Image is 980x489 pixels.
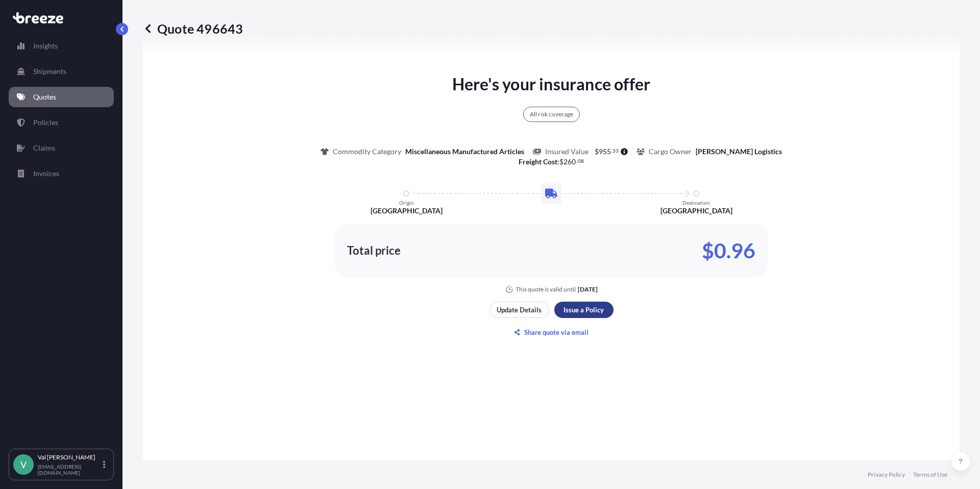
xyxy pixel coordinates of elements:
p: Shipments [33,66,66,77]
p: Update Details [497,305,542,315]
span: 08 [578,159,584,163]
span: 260 [563,158,576,165]
p: Total price [347,246,401,256]
button: Update Details [489,302,549,318]
span: . [611,149,612,153]
span: 955 [599,148,611,155]
b: Freight Cost [519,157,557,166]
p: This quote is valid until [516,285,576,294]
p: Quotes [33,92,56,102]
p: [DATE] [578,285,598,294]
a: Quotes [9,87,114,107]
a: Insights [9,36,114,56]
button: Issue a Policy [554,302,614,318]
span: V [20,459,27,470]
p: Issue a Policy [563,305,604,315]
p: Insured Value [545,146,589,157]
p: [EMAIL_ADDRESS][DOMAIN_NAME] [38,463,101,476]
p: Destination [682,200,710,206]
span: $ [595,148,599,155]
a: Claims [9,138,114,158]
p: $0.96 [702,242,755,259]
a: Policies [9,112,114,133]
span: . [576,159,577,163]
p: Origin [399,200,414,206]
p: [GEOGRAPHIC_DATA] [660,206,732,216]
p: Commodity Category [333,146,401,157]
p: Insights [33,41,58,51]
span: $ [559,158,563,165]
p: [GEOGRAPHIC_DATA] [371,206,443,216]
a: Shipments [9,61,114,82]
p: Miscellaneous Manufactured Articles [405,146,524,157]
p: Val [PERSON_NAME] [38,453,101,461]
div: All risk coverage [523,107,580,122]
p: Cargo Owner [649,146,692,157]
p: [PERSON_NAME] Logistics [696,146,782,157]
p: : [519,157,584,167]
span: 33 [612,149,619,153]
p: Here's your insurance offer [452,72,650,96]
p: Share quote via email [524,327,589,337]
p: Policies [33,117,58,128]
p: Claims [33,143,55,153]
a: Privacy Policy [868,471,905,479]
a: Invoices [9,163,114,184]
p: Quote 496643 [143,20,243,37]
a: Terms of Use [913,471,947,479]
button: Share quote via email [489,324,614,340]
p: Invoices [33,168,59,179]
